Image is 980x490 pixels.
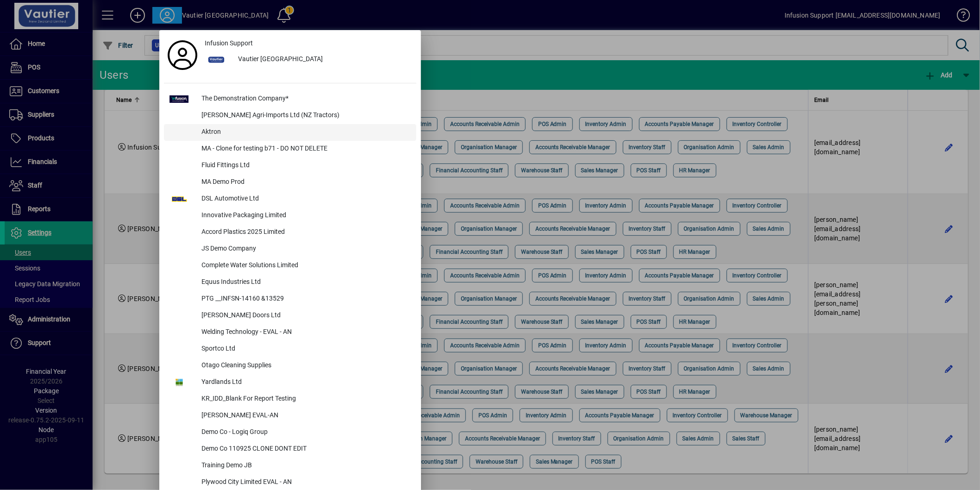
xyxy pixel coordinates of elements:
div: DSL Automotive Ltd [194,191,416,207]
div: The Demonstration Company* [194,91,416,107]
a: Profile [164,47,201,63]
button: Vautier [GEOGRAPHIC_DATA] [201,51,416,68]
div: Otago Cleaning Supplies [194,358,416,374]
button: Aktron [164,124,416,141]
div: Equus Industries Ltd [194,274,416,291]
div: Vautier [GEOGRAPHIC_DATA] [231,51,416,68]
button: MA Demo Prod [164,174,416,191]
button: Yardlands Ltd [164,374,416,391]
button: [PERSON_NAME] Agri-Imports Ltd (NZ Tractors) [164,107,416,124]
button: Accord Plastics 2025 Limited [164,224,416,241]
button: PTG __INFSN-14160 &13529 [164,291,416,308]
button: KR_IDD_Blank For Report Testing [164,391,416,408]
div: [PERSON_NAME] EVAL-AN [194,408,416,424]
div: Yardlands Ltd [194,374,416,391]
button: The Demonstration Company* [164,91,416,107]
div: [PERSON_NAME] Agri-Imports Ltd (NZ Tractors) [194,107,416,124]
div: [PERSON_NAME] Doors Ltd [194,308,416,324]
button: Complete Water Solutions Limited [164,258,416,274]
div: Demo Co 110925 CLONE DONT EDIT [194,441,416,458]
div: Innovative Packaging Limited [194,207,416,224]
div: JS Demo Company [194,241,416,258]
button: Demo Co - Logiq Group [164,424,416,441]
a: Infusion Support [201,35,416,51]
div: Accord Plastics 2025 Limited [194,224,416,241]
button: Equus Industries Ltd [164,274,416,291]
div: Aktron [194,124,416,141]
button: DSL Automotive Ltd [164,191,416,207]
button: Fluid Fittings Ltd [164,157,416,174]
button: Training Demo JB [164,458,416,474]
button: [PERSON_NAME] Doors Ltd [164,308,416,324]
button: Innovative Packaging Limited [164,207,416,224]
button: MA - Clone for testing b71 - DO NOT DELETE [164,141,416,157]
button: Welding Technology - EVAL - AN [164,324,416,341]
div: Welding Technology - EVAL - AN [194,324,416,341]
div: MA Demo Prod [194,174,416,191]
div: MA - Clone for testing b71 - DO NOT DELETE [194,141,416,157]
div: Training Demo JB [194,458,416,474]
button: Sportco Ltd [164,341,416,358]
button: Otago Cleaning Supplies [164,358,416,374]
div: Sportco Ltd [194,341,416,358]
button: [PERSON_NAME] EVAL-AN [164,408,416,424]
button: JS Demo Company [164,241,416,258]
span: Infusion Support [205,38,253,48]
button: Demo Co 110925 CLONE DONT EDIT [164,441,416,458]
div: Complete Water Solutions Limited [194,258,416,274]
div: Demo Co - Logiq Group [194,424,416,441]
div: PTG __INFSN-14160 &13529 [194,291,416,308]
div: Fluid Fittings Ltd [194,157,416,174]
div: KR_IDD_Blank For Report Testing [194,391,416,408]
